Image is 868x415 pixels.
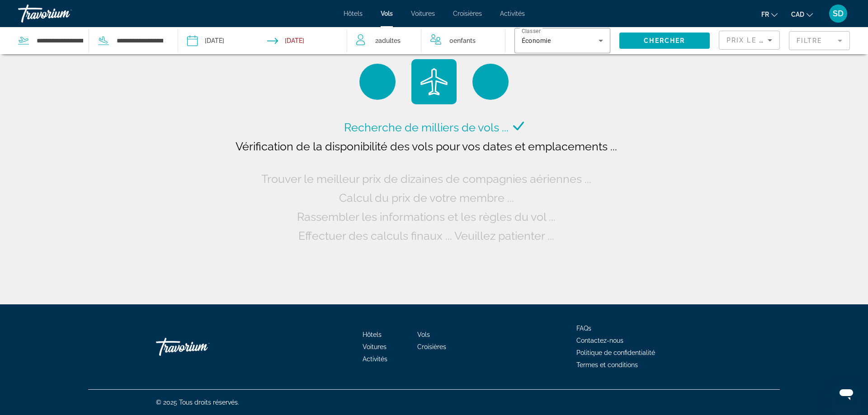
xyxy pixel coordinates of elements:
a: Activités [500,10,525,17]
span: 0 [449,34,476,47]
a: Hôtels [344,10,363,17]
iframe: Bouton de lancement de la fenêtre de messagerie [832,379,861,408]
a: Vols [417,331,430,338]
a: Voitures [363,343,387,350]
button: Depart date: Nov 1, 2025 [187,27,224,54]
span: Économie [522,37,551,44]
a: FAQs [576,325,591,332]
span: Effectuer des calculs finaux ... Veuillez patienter ... [298,229,554,242]
span: Vérification de la disponibilité des vols pour vos dates et emplacements ... [236,140,617,153]
button: Change language [761,8,778,21]
a: Vols [381,10,393,17]
button: Return date: Nov 10, 2025 [267,27,304,54]
a: Voitures [411,10,435,17]
span: Prix ​​le plus bas [726,37,797,44]
a: Croisières [453,10,482,17]
mat-label: Classer [522,28,541,34]
button: Filter [789,31,850,51]
a: Termes et conditions [576,361,638,368]
span: Chercher [644,37,685,44]
button: Change currency [791,8,813,21]
a: Travorium [18,2,108,25]
a: Hôtels [363,331,382,338]
span: 2 [375,34,401,47]
a: Croisières [417,343,446,350]
a: Activités [363,355,387,363]
span: SD [833,9,844,18]
a: Contactez-nous [576,337,623,344]
span: fr [761,11,769,18]
span: Enfants [453,37,476,44]
span: © 2025 Tous droits réservés. [156,399,239,406]
span: Calcul du prix de votre membre ... [339,191,514,205]
span: Rassembler les informations et les règles du vol ... [297,210,556,224]
span: Trouver le meilleur prix de dizaines de compagnies aériennes ... [261,172,591,186]
span: Recherche de milliers de vols ... [344,121,509,134]
button: User Menu [826,4,850,23]
button: Chercher [619,33,710,49]
span: Adultes [378,37,401,44]
mat-select: Sort by [726,35,772,46]
button: Travelers: 2 adults, 0 children [347,27,505,54]
a: Travorium [156,333,246,360]
span: CAD [791,11,804,18]
a: Politique de confidentialité [576,349,655,356]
